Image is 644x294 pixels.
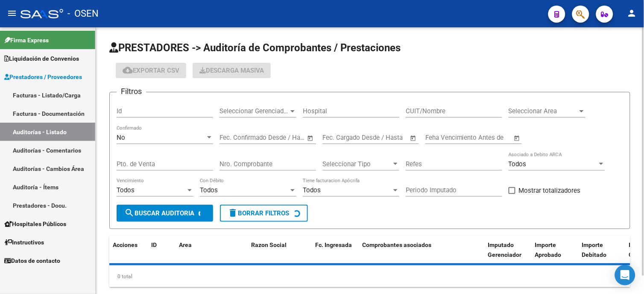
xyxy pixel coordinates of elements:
datatable-header-cell: ID [148,236,176,273]
span: Hospitales Públicos [4,219,66,229]
mat-icon: search [124,208,135,218]
span: Borrar Filtros [228,209,289,217]
button: Buscar Auditoria [117,205,213,222]
span: Comprobantes asociados [362,241,431,248]
mat-icon: cloud_download [123,65,133,75]
span: - OSEN [67,4,99,23]
div: Open Intercom Messenger [615,265,635,285]
button: Open calendar [512,133,522,143]
datatable-header-cell: Importe Debitado [579,236,626,273]
input: End date [358,134,399,141]
button: Descarga Masiva [193,63,271,78]
span: PRESTADORES -> Auditoría de Comprobantes / Prestaciones [109,42,401,54]
span: Todos [303,186,321,194]
span: Instructivos [4,238,44,247]
span: Importe Debitado [582,241,607,258]
datatable-header-cell: Fc. Ingresada [312,236,359,273]
mat-icon: delete [228,208,238,218]
button: Exportar CSV [116,63,186,78]
span: Liquidación de Convenios [4,54,79,63]
div: 0 total [109,266,630,287]
input: End date [255,134,296,141]
button: Open calendar [409,133,419,143]
datatable-header-cell: Imputado Gerenciador [485,236,532,273]
span: Datos de contacto [4,256,60,265]
span: Buscar Auditoria [124,209,194,217]
span: Exportar CSV [123,67,179,74]
span: Firma Express [4,35,49,45]
span: Todos [200,186,218,194]
h3: Filtros [117,85,146,97]
button: Open calendar [306,133,316,143]
datatable-header-cell: Razon Social [248,236,312,273]
span: Seleccionar Area [509,107,578,115]
span: Mostrar totalizadores [519,185,581,196]
span: Todos [509,160,527,168]
button: Borrar Filtros [220,205,308,222]
span: Fc. Ingresada [315,241,352,248]
span: Descarga Masiva [199,67,264,74]
span: Razon Social [251,241,287,248]
span: Acciones [113,241,138,248]
datatable-header-cell: Area [176,236,235,273]
span: Prestadores / Proveedores [4,72,82,82]
span: ID [151,241,157,248]
datatable-header-cell: Acciones [109,236,148,273]
input: Start date [220,134,247,141]
mat-icon: menu [7,8,17,18]
span: Todos [117,186,135,194]
span: No [117,134,125,141]
span: Importe Aprobado [535,241,562,258]
span: Area [179,241,192,248]
span: Seleccionar Tipo [322,160,392,168]
datatable-header-cell: Importe Aprobado [532,236,579,273]
span: Imputado Gerenciador [488,241,522,258]
span: Seleccionar Gerenciador [220,107,289,115]
input: Start date [322,134,350,141]
datatable-header-cell: Comprobantes asociados [359,236,485,273]
mat-icon: person [627,8,637,18]
app-download-masive: Descarga masiva de comprobantes (adjuntos) [193,63,271,78]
